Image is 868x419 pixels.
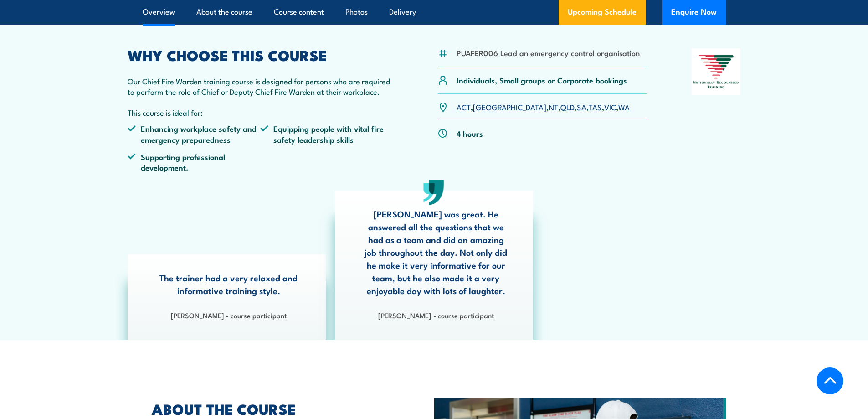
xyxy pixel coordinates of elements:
[457,101,471,112] a: ACT
[577,101,586,112] a: SA
[128,107,394,118] p: This course is ideal for:
[260,123,393,145] li: Equipping people with vital fire safety leadership skills
[618,101,630,112] a: WA
[457,128,483,139] p: 4 hours
[128,123,261,145] li: Enhancing workplace safety and emergency preparedness
[152,402,392,415] h2: ABOUT THE COURSE
[589,101,602,112] a: TAS
[128,48,394,61] h2: WHY CHOOSE THIS COURSE
[692,48,741,95] img: Nationally Recognised Training logo.
[457,47,640,58] li: PUAFER006 Lead an emergency control organisation
[362,207,510,297] p: [PERSON_NAME] was great. He answered all the questions that we had as a team and did an amazing j...
[457,75,627,85] p: Individuals, Small groups or Corporate bookings
[128,151,261,173] li: Supporting professional development.
[171,310,287,320] strong: [PERSON_NAME] - course participant
[549,101,558,112] a: NT
[560,101,575,112] a: QLD
[128,76,394,97] p: Our Chief Fire Warden training course is designed for persons who are required to perform the rol...
[604,101,616,112] a: VIC
[473,101,546,112] a: [GEOGRAPHIC_DATA]
[457,102,630,112] p: , , , , , , ,
[378,310,494,320] strong: [PERSON_NAME] - course participant
[154,271,303,297] p: The trainer had a very relaxed and informative training style.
